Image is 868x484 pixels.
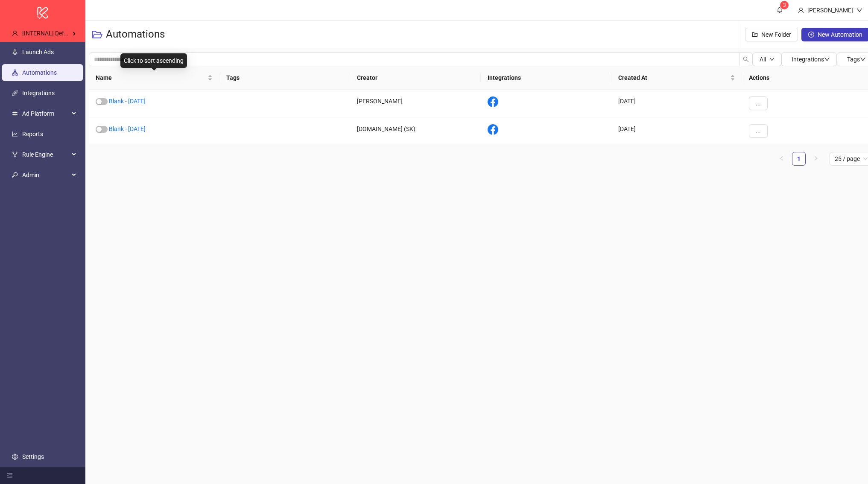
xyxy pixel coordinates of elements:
[22,69,57,76] a: Automations
[860,56,866,62] span: down
[792,152,805,165] a: 1
[350,90,481,117] div: [PERSON_NAME]
[783,2,786,8] span: 3
[22,166,69,184] span: Admin
[824,56,830,62] span: down
[106,28,165,41] h3: Automations
[22,90,55,96] a: Integrations
[753,52,781,66] button: Alldown
[749,124,768,138] button: ...
[792,152,806,166] li: 1
[481,66,611,90] th: Integrations
[109,98,146,105] a: Blank - [DATE]
[847,56,866,63] span: Tags
[745,28,798,41] button: New Folder
[22,146,69,163] span: Rule Engine
[611,66,742,90] th: Created At
[89,66,219,90] th: Name
[219,66,350,90] th: Tags
[611,90,742,117] div: [DATE]
[835,152,868,165] span: 25 / page
[775,152,789,166] li: Previous Page
[618,73,728,82] span: Created At
[761,31,791,38] span: New Folder
[743,56,749,62] span: search
[611,117,742,145] div: [DATE]
[813,156,818,161] span: right
[769,57,774,62] span: down
[12,30,18,36] span: user
[7,472,13,478] span: menu-fold
[775,152,789,166] button: left
[22,30,85,37] span: [INTERNAL] Default Org
[109,125,146,132] a: Blank - [DATE]
[781,52,837,66] button: Integrationsdown
[804,6,856,15] div: [PERSON_NAME]
[809,152,823,166] button: right
[756,128,761,134] span: ...
[22,453,44,460] a: Settings
[22,105,69,122] span: Ad Platform
[22,49,54,55] a: Launch Ads
[92,29,102,40] span: folder-open
[22,131,43,137] a: Reports
[777,7,783,13] span: bell
[350,66,481,90] th: Creator
[350,117,481,145] div: [DOMAIN_NAME] (SK)
[780,1,789,9] sup: 3
[756,100,761,107] span: ...
[96,73,206,82] span: Name
[792,56,830,63] span: Integrations
[12,111,18,117] span: number
[779,156,784,161] span: left
[120,53,187,68] div: Click to sort ascending
[818,31,862,38] span: New Automation
[752,32,758,38] span: folder-add
[809,152,823,166] li: Next Page
[12,172,18,178] span: key
[856,7,862,13] span: down
[808,32,814,38] span: plus-circle
[12,152,18,157] span: fork
[760,56,766,63] span: All
[798,7,804,13] span: user
[749,96,768,110] button: ...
